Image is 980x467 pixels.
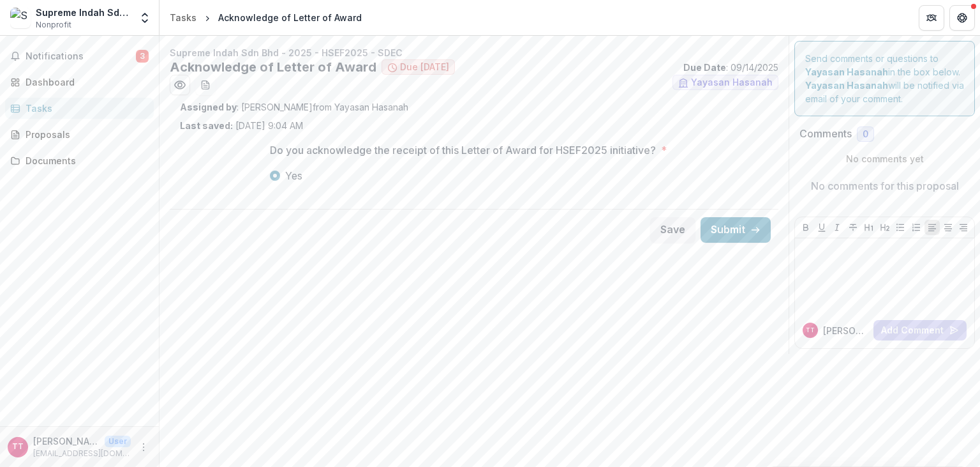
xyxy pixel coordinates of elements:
div: Send comments or questions to in the box below. will be notified via email of your comment. [794,41,975,116]
span: 0 [863,129,868,140]
div: Dashboard [26,75,144,89]
p: User [105,436,131,447]
p: : 09/14/2025 [683,61,778,74]
p: Do you acknowledge the receipt of this Letter of Award for HSEF2025 initiative? [270,142,656,158]
strong: Due Date [683,62,726,73]
a: Dashboard [5,72,154,93]
button: More [136,440,151,455]
p: [DATE] 9:04 AM [180,119,303,132]
button: Save [650,217,695,243]
div: Documents [26,154,144,167]
span: Notifications [26,51,136,62]
button: Bold [798,220,813,235]
strong: Last saved: [180,120,233,131]
a: Proposals [5,124,154,145]
img: Supreme Indah Sdn Bhd [10,8,31,28]
button: Partners [919,5,944,31]
div: Tasks [26,102,144,115]
p: No comments yet [799,152,970,165]
p: Supreme Indah Sdn Bhd - 2025 - HSEF2025 - SDEC [170,46,778,59]
a: Tasks [165,8,202,27]
button: Notifications3 [5,46,154,66]
button: Add Comment [873,320,967,341]
button: Italicize [829,220,845,235]
div: Proposals [26,128,144,141]
button: Submit [701,217,771,243]
p: [EMAIL_ADDRESS][DOMAIN_NAME] [33,448,131,459]
span: Yes [285,168,302,183]
strong: Yayasan Hasanah [805,80,888,91]
div: Trudy Tan [806,327,815,333]
div: Tasks [170,11,197,24]
div: Acknowledge of Letter of Award [218,11,362,24]
button: Get Help [949,5,975,31]
a: Documents [5,150,154,171]
button: download-word-button [195,75,216,95]
button: Open entity switcher [136,5,154,31]
button: Align Center [940,220,956,235]
strong: Assigned by [180,102,237,112]
button: Underline [814,220,829,235]
strong: Yayasan Hasanah [805,66,888,77]
nav: breadcrumb [165,8,367,27]
span: Nonprofit [36,19,71,31]
span: Yayasan Hasanah [691,77,773,88]
p: No comments for this proposal [811,178,959,194]
h2: Comments [799,128,852,140]
button: Heading 2 [877,220,893,235]
p: : [PERSON_NAME] from Yayasan Hasanah [180,100,768,114]
button: Align Right [956,220,971,235]
span: 3 [136,50,149,63]
h2: Acknowledge of Letter of Award [170,59,376,75]
button: Bullet List [893,220,908,235]
p: [PERSON_NAME] [33,434,100,448]
button: Preview 192eb4be-81fc-4caf-b80c-0a6721c59572.pdf [170,75,190,95]
button: Strike [845,220,861,235]
button: Align Left [924,220,940,235]
button: Ordered List [909,220,924,235]
span: Due [DATE] [400,62,449,73]
a: Tasks [5,98,154,119]
div: Supreme Indah Sdn Bhd [36,6,131,19]
p: [PERSON_NAME] [823,324,868,337]
div: Trudy Tan [12,443,24,451]
button: Heading 1 [861,220,877,235]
